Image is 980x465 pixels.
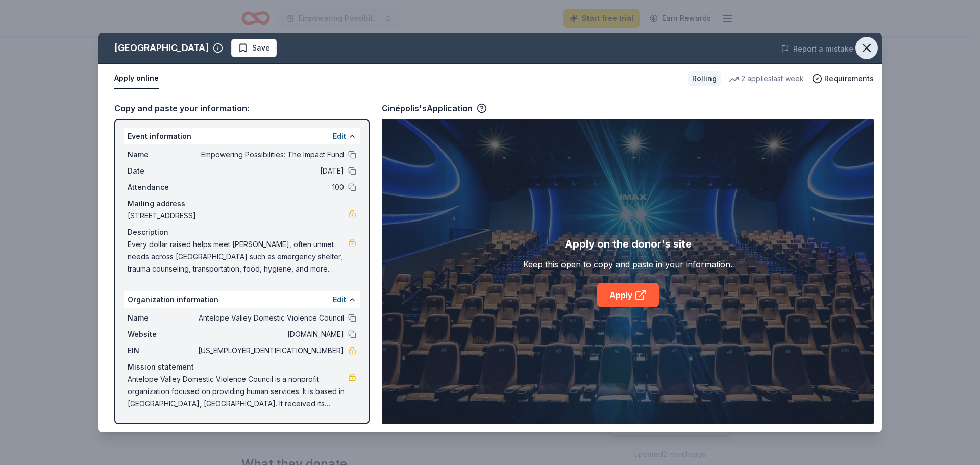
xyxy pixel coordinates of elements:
[565,236,692,252] div: Apply on the donor's site
[597,283,659,307] a: Apply
[128,238,348,275] span: Every dollar raised helps meet [PERSON_NAME], often unmet needs across [GEOGRAPHIC_DATA] such as ...
[128,226,356,238] div: Description
[812,72,874,85] button: Requirements
[128,373,348,410] span: Antelope Valley Domestic Violence Council is a nonprofit organization focused on providing human ...
[231,39,277,57] button: Save
[382,102,487,115] div: Cinépolis's Application
[196,165,344,177] span: [DATE]
[128,198,356,210] div: Mailing address
[196,181,344,193] span: 100
[729,72,804,85] div: 2 applies last week
[128,165,196,177] span: Date
[252,42,270,54] span: Save
[114,102,370,115] div: Copy and paste your information:
[196,345,344,357] span: [US_EMPLOYER_IDENTIFICATION_NUMBER]
[128,345,196,357] span: EIN
[781,43,853,55] button: Report a mistake
[128,149,196,161] span: Name
[124,128,360,144] div: Event information
[196,328,344,340] span: [DOMAIN_NAME]
[824,72,874,85] span: Requirements
[128,181,196,193] span: Attendance
[114,40,209,56] div: [GEOGRAPHIC_DATA]
[333,130,346,142] button: Edit
[128,210,348,222] span: [STREET_ADDRESS]
[196,149,344,161] span: Empowering Possibilities: The Impact Fund
[128,312,196,324] span: Name
[688,71,721,86] div: Rolling
[333,293,346,306] button: Edit
[523,258,732,271] div: Keep this open to copy and paste in your information.
[128,328,196,340] span: Website
[128,361,356,373] div: Mission statement
[124,291,360,308] div: Organization information
[196,312,344,324] span: Antelope Valley Domestic Violence Council
[114,68,159,89] button: Apply online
